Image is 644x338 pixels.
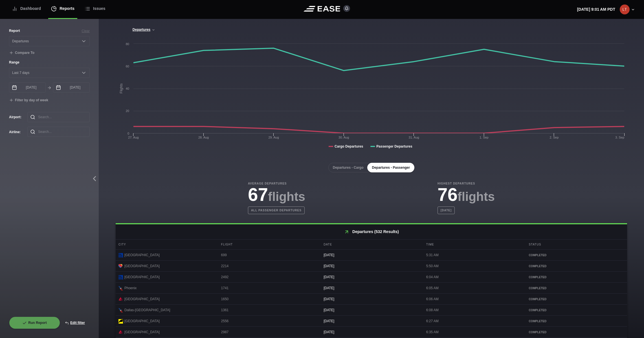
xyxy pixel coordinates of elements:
text: 60 [126,65,129,68]
span: 699 [221,253,227,257]
span: [GEOGRAPHIC_DATA] [124,330,160,335]
div: Time [423,240,525,249]
label: Airport : [9,115,18,120]
input: Search... [27,127,90,137]
text: 20 [126,109,129,113]
div: [DATE] [321,327,422,337]
h2: Departures (532 Results) [116,224,627,239]
input: mm/dd/yyyy [53,82,90,93]
tspan: 29. Aug [268,136,279,139]
div: COMPLETED [529,253,624,257]
span: 5:50 AM [426,264,439,268]
button: Departures - Passenger [367,163,414,172]
div: [DATE] [321,316,422,326]
span: 1741 [221,286,229,290]
span: Phoenix [124,286,137,291]
label: Airline : [9,130,18,135]
tspan: 27. Aug [128,136,139,139]
tspan: 31. Aug [409,136,419,139]
span: flights [458,190,495,203]
span: [GEOGRAPHIC_DATA] [124,319,160,324]
button: Departures - Cargo [328,163,368,172]
input: mm/dd/yyyy [9,82,46,93]
span: 6:05 AM [426,286,439,290]
label: Report [9,28,20,33]
tspan: Cargo Departures [335,144,363,148]
span: 2987 [221,330,229,334]
span: 6:04 AM [426,275,439,279]
div: COMPLETED [529,330,624,334]
div: [DATE] [321,272,422,282]
button: Edit filter [60,317,90,329]
tspan: 2. Sep [550,136,559,139]
h3: 67 [248,186,305,204]
tspan: 1. Sep [480,136,489,139]
div: [DATE] [321,283,422,293]
div: COMPLETED [529,297,624,301]
div: COMPLETED [529,286,624,290]
tspan: Flights [119,84,123,93]
span: 5:31 AM [426,253,439,257]
div: [DATE] [321,250,422,260]
div: COMPLETED [529,308,624,312]
div: Flight [218,240,320,249]
text: 40 [126,87,129,90]
b: [DATE] [438,207,455,214]
div: [DATE] [321,261,422,271]
span: flights [268,190,305,203]
div: [DATE] [321,294,422,304]
p: [DATE] 9:01 AM PDT [577,6,615,12]
input: Search... [27,112,90,122]
button: Clear [82,28,90,34]
tspan: Passenger Departures [376,144,412,148]
span: 2214 [221,264,229,268]
span: 1650 [221,297,229,301]
div: COMPLETED [529,275,624,279]
div: COMPLETED [529,264,624,268]
button: Filter by day of week [9,98,48,103]
h3: 76 [438,186,495,204]
span: [GEOGRAPHIC_DATA] [124,264,160,269]
span: 2556 [221,319,229,323]
div: Date [321,240,422,249]
span: 6:27 AM [426,319,439,323]
span: [GEOGRAPHIC_DATA] [124,275,160,280]
tspan: 28. Aug [198,136,209,139]
span: 6:08 AM [426,308,439,312]
b: Average Departures [248,181,305,186]
span: Dallas-[GEOGRAPHIC_DATA] [124,308,170,313]
tspan: 30. Aug [339,136,349,139]
span: 1361 [221,308,229,312]
text: 80 [126,42,129,46]
button: Compare To [9,51,34,55]
tspan: 3. Sep [615,136,624,139]
span: 6:35 AM [426,330,439,334]
label: Range [9,60,90,65]
div: [DATE] [321,305,422,315]
div: COMPLETED [529,319,624,323]
span: [GEOGRAPHIC_DATA] [124,253,160,258]
b: Highest Departures [438,181,495,186]
span: 6:06 AM [426,297,439,301]
div: Status [526,240,627,249]
button: Departures [132,28,155,32]
span: [GEOGRAPHIC_DATA] [124,297,160,302]
div: City [116,240,217,249]
b: All passenger departures [248,207,305,214]
img: d1227bec1ca3af1ab05e0da149bcc6bc [620,5,630,14]
text: 0 [128,132,129,135]
span: 2492 [221,275,229,279]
